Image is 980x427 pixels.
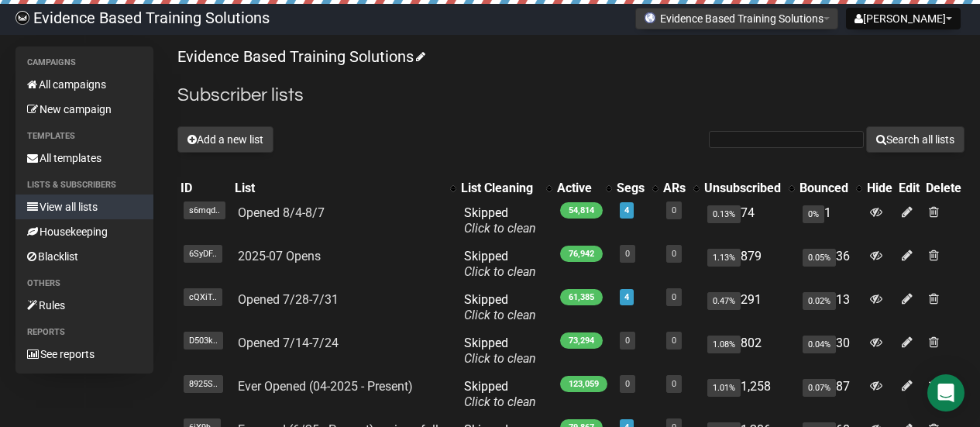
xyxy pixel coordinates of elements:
th: ID: No sort applied, sorting is disabled [177,177,232,199]
a: Housekeeping [15,219,153,244]
button: Evidence Based Training Solutions [635,8,838,29]
td: 30 [796,329,864,373]
span: 8925S.. [184,375,223,393]
div: ARs [663,181,686,196]
a: 4 [624,292,629,302]
span: 61,385 [560,289,603,305]
a: Rules [15,293,153,318]
a: Evidence Based Training Solutions [177,47,423,66]
span: 0.07% [803,379,836,397]
div: List [235,181,442,196]
a: 0 [625,336,630,346]
div: Edit [899,181,920,196]
span: 54,814 [560,202,603,219]
div: Delete [926,181,961,196]
th: Unsubscribed: No sort applied, activate to apply an ascending sort [701,177,796,199]
td: 879 [701,243,796,286]
span: Skipped [464,379,536,409]
a: Click to clean [464,221,536,236]
span: 1.13% [707,249,741,267]
th: List: No sort applied, activate to apply an ascending sort [232,177,458,199]
li: Lists & subscribers [15,176,153,195]
a: All campaigns [15,72,153,97]
a: 0 [672,292,676,302]
span: 0.47% [707,292,741,310]
th: Bounced: No sort applied, activate to apply an ascending sort [796,177,864,199]
a: Opened 7/28-7/31 [238,292,339,307]
th: Active: No sort applied, activate to apply an ascending sort [554,177,614,199]
span: Skipped [464,205,536,236]
td: 802 [701,329,796,373]
td: 87 [796,373,864,416]
td: 291 [701,286,796,329]
div: Unsubscribed [704,181,781,196]
div: Segs [617,181,645,196]
a: 0 [625,379,630,389]
a: Click to clean [464,308,536,322]
h2: Subscriber lists [177,81,965,109]
span: 0.13% [707,205,741,223]
a: Click to clean [464,394,536,409]
td: 74 [701,199,796,243]
span: Skipped [464,292,536,322]
td: 13 [796,286,864,329]
a: Blacklist [15,244,153,269]
li: Templates [15,127,153,146]
img: favicons [644,12,656,24]
a: New campaign [15,97,153,122]
span: 1.08% [707,336,741,353]
span: 1.01% [707,379,741,397]
div: Open Intercom Messenger [927,374,965,412]
span: 123,059 [560,376,607,392]
th: Edit: No sort applied, sorting is disabled [896,177,923,199]
a: 2025-07 Opens [238,249,321,263]
a: 0 [672,249,676,259]
td: 1,258 [701,373,796,416]
a: All templates [15,146,153,170]
button: Add a new list [177,126,273,153]
span: 0.02% [803,292,836,310]
a: Click to clean [464,264,536,279]
span: s6mqd.. [184,201,225,219]
span: 0.04% [803,336,836,353]
th: List Cleaning: No sort applied, activate to apply an ascending sort [458,177,554,199]
span: 73,294 [560,332,603,349]
button: [PERSON_NAME] [846,8,961,29]
div: ID [181,181,229,196]
a: Click to clean [464,351,536,366]
a: 0 [625,249,630,259]
img: 6a635aadd5b086599a41eda90e0773ac [15,11,29,25]
div: Hide [867,181,892,196]
a: 0 [672,336,676,346]
a: 0 [672,205,676,215]
a: Opened 8/4-8/7 [238,205,325,220]
span: 6SyDF.. [184,245,222,263]
a: Ever Opened (04-2025 - Present) [238,379,413,394]
span: Skipped [464,249,536,279]
td: 36 [796,243,864,286]
th: Hide: No sort applied, sorting is disabled [864,177,896,199]
a: 4 [624,205,629,215]
li: Others [15,274,153,293]
button: Search all lists [866,126,965,153]
div: Active [557,181,598,196]
span: D503k.. [184,332,223,350]
span: cQXiT.. [184,288,222,306]
th: Delete: No sort applied, sorting is disabled [923,177,965,199]
th: ARs: No sort applied, activate to apply an ascending sort [660,177,701,199]
li: Reports [15,323,153,342]
a: See reports [15,342,153,367]
span: 76,942 [560,246,603,262]
td: 1 [796,199,864,243]
a: View all lists [15,195,153,219]
div: Bounced [799,181,848,196]
div: List Cleaning [461,181,538,196]
a: 0 [672,379,676,389]
a: Opened 7/14-7/24 [238,336,339,350]
li: Campaigns [15,53,153,72]
span: 0.05% [803,249,836,267]
span: 0% [803,205,824,223]
span: Skipped [464,336,536,366]
th: Segs: No sort applied, activate to apply an ascending sort [614,177,660,199]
